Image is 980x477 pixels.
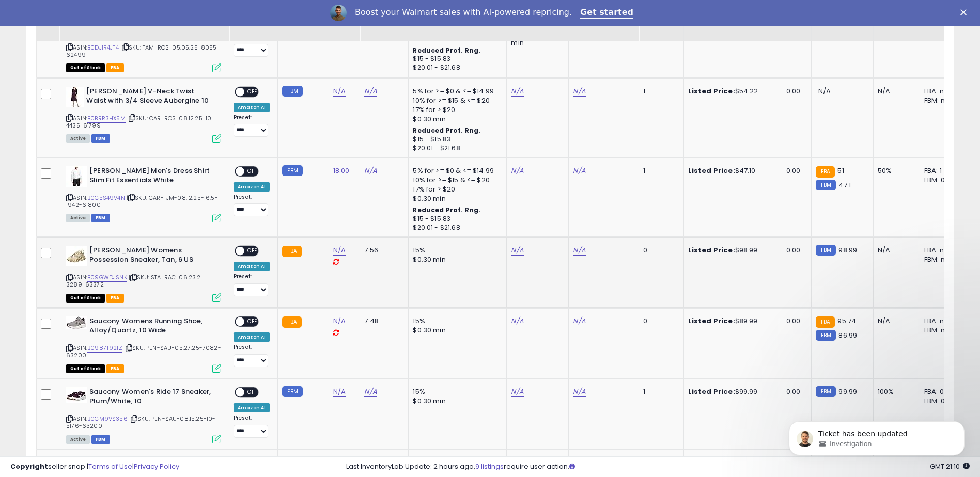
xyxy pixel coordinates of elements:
span: 95.74 [837,316,856,326]
span: 99.99 [838,387,857,396]
span: All listings currently available for purchase on Amazon [66,214,90,222]
div: Boost your Walmart sales with AI-powered repricing. [355,7,572,18]
span: 98.99 [838,245,857,255]
div: FBA: n/a [924,87,958,96]
div: 0.00 [786,166,803,176]
b: Listed Price: [688,166,735,176]
a: N/A [333,316,346,326]
b: Saucony Womens Running Shoe, Alloy/Quartz, 10 Wide [89,316,215,338]
img: 31ikbYAmOQL._SL40_.jpg [66,387,87,403]
a: Get started [580,7,633,19]
span: OFF [244,317,261,326]
span: OFF [244,87,261,96]
small: FBA [816,316,835,328]
div: $20.01 - $21.68 [413,144,499,153]
a: B0987T921Z [87,344,122,353]
a: Terms of Use [88,462,132,471]
span: 47.1 [838,180,851,190]
small: FBM [816,330,836,341]
div: FBM: n/a [924,255,958,264]
a: B0C5S49V4N [87,194,125,202]
div: FBA: 0 [924,387,958,396]
div: Amazon AI [234,262,270,271]
a: B0CM9VS356 [87,415,128,423]
div: seller snap | | [10,462,179,472]
div: 1 [643,87,675,96]
a: B0DJ1R4JT4 [87,43,119,52]
small: FBA [282,316,301,328]
a: N/A [364,166,377,176]
span: | SKU: PEN-SAU-08.15.25-10-5176-63200 [66,415,216,430]
a: N/A [364,387,377,397]
div: FBM: 0 [924,396,958,406]
div: ASIN: [66,6,221,71]
a: N/A [333,86,346,97]
div: $0.30 min [413,115,499,124]
div: 1 [643,387,675,396]
a: N/A [511,387,523,397]
span: OFF [244,167,261,176]
b: Listed Price: [688,316,735,326]
a: N/A [573,316,585,326]
span: All listings currently available for purchase on Amazon [66,134,90,143]
a: N/A [573,86,585,97]
div: $20.01 - $21.68 [413,63,499,72]
div: 0 [643,246,675,255]
a: N/A [573,387,585,397]
b: Listed Price: [688,86,735,96]
div: Preset: [234,34,270,57]
div: 0 [643,316,675,326]
div: Preset: [234,114,270,137]
div: $89.99 [688,316,774,326]
small: FBM [282,86,302,97]
div: 17% for > $20 [413,185,499,194]
div: 50% [878,166,912,176]
div: 0.00 [786,387,803,396]
b: Listed Price: [688,387,735,396]
div: $0.30 min [413,396,499,406]
div: 0.00 [786,87,803,96]
div: FBA: 1 [924,166,958,176]
span: | SKU: CAR-ROS-08.12.25-10-4435-61799 [66,114,215,130]
div: 0.00 [786,246,803,255]
div: 5% for >= $0 & <= $14.99 [413,166,499,176]
div: Preset: [234,273,270,296]
div: ASIN: [66,166,221,221]
div: Preset: [234,415,270,438]
b: Saucony Women's Ride 17 Sneaker, Plum/White, 10 [89,387,215,409]
div: $98.99 [688,246,774,255]
div: FBM: n/a [924,326,958,335]
small: FBM [282,165,302,176]
span: All listings that are currently out of stock and unavailable for purchase on Amazon [66,294,105,303]
div: Amazon AI [234,332,270,342]
div: 100% [878,387,912,396]
div: 0.00 [786,316,803,326]
div: $0.30 min [413,255,499,264]
small: FBM [282,386,302,397]
small: FBM [816,245,836,256]
div: ASIN: [66,387,221,442]
small: FBA [282,246,301,257]
span: FBM [91,435,110,444]
a: 18.00 [333,166,350,176]
img: Profile image for Adrian [330,5,347,21]
span: OFF [244,388,261,397]
small: FBM [816,180,836,190]
div: $0.30 min [413,326,499,335]
small: FBA [816,166,835,178]
a: N/A [573,166,585,176]
div: Preset: [234,194,270,217]
div: $54.22 [688,87,774,96]
div: FBM: 0 [924,176,958,185]
div: Amazon AI [234,182,270,192]
div: 10% for >= $15 & <= $20 [413,96,499,105]
div: Close [960,9,971,15]
img: 41pe6GZR4eL._SL40_.jpg [66,316,87,329]
b: Reduced Prof. Rng. [413,46,480,55]
span: FBA [106,63,124,72]
div: 17% for > $20 [413,105,499,115]
div: N/A [878,246,912,255]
